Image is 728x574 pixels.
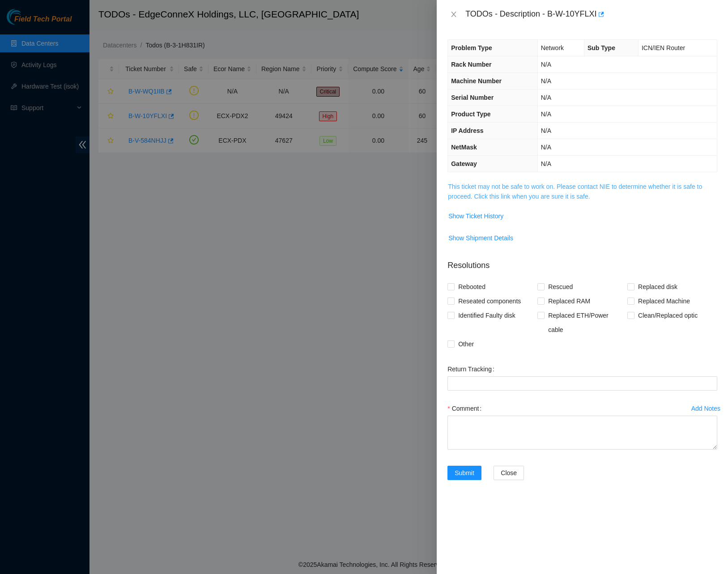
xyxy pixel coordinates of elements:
textarea: Comment [447,416,717,450]
span: N/A [541,61,551,68]
button: Show Shipment Details [448,231,514,245]
span: N/A [541,77,551,85]
span: close [450,11,457,18]
span: ICN/IEN Router [642,44,685,51]
button: Add Notes [691,401,721,416]
span: N/A [541,160,551,167]
p: Resolutions [447,252,717,272]
span: Identified Faulty disk [455,308,519,323]
span: N/A [541,111,551,118]
label: Return Tracking [447,362,498,376]
button: Submit [447,466,481,480]
input: Return Tracking [447,376,717,391]
span: Replaced ETH/Power cable [545,308,627,337]
span: Reseated components [455,294,524,308]
span: Replaced Machine [634,294,694,308]
span: Show Ticket History [448,211,503,221]
div: Add Notes [691,405,720,412]
a: This ticket may not be safe to work on. Please contact NIE to determine whether it is safe to pro... [448,183,702,200]
span: Clean/Replaced optic [634,308,701,323]
button: Close [494,466,524,480]
span: NetMask [451,144,477,151]
span: IP Address [451,127,483,134]
span: Gateway [451,160,477,167]
span: Close [501,468,517,478]
span: N/A [541,127,551,134]
span: Replaced disk [634,280,681,294]
span: Show Shipment Details [448,233,513,243]
button: Close [447,10,460,19]
span: Machine Number [451,77,502,85]
span: Sub Type [588,44,615,51]
span: Other [455,337,477,351]
span: Rebooted [455,280,489,294]
span: Serial Number [451,94,494,101]
span: Submit [455,468,474,478]
span: N/A [541,144,551,151]
span: Rescued [545,280,576,294]
div: TODOs - Description - B-W-10YFLXI [465,7,717,21]
span: Product Type [451,111,490,118]
button: Show Ticket History [448,209,504,223]
span: N/A [541,94,551,101]
span: Problem Type [451,44,492,51]
label: Comment [447,401,485,416]
span: Rack Number [451,61,491,68]
span: Network [541,44,564,51]
span: Replaced RAM [545,294,594,308]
